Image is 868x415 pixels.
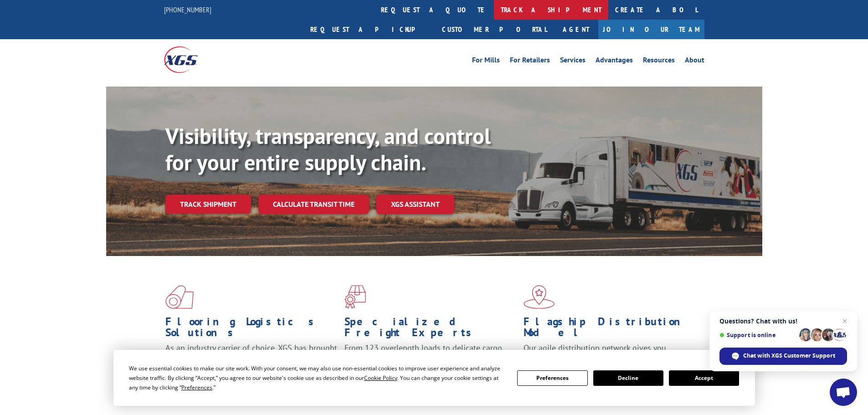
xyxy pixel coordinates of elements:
button: Decline [593,370,663,386]
a: Resources [643,56,675,67]
span: Close chat [839,316,850,327]
span: As an industry carrier of choice, XGS has brought innovation and dedication to flooring logistics... [165,343,337,375]
a: For Retailers [510,56,550,67]
a: Services [560,56,586,67]
a: About [685,56,704,67]
a: Agent [554,20,598,39]
a: [PHONE_NUMBER] [164,5,211,14]
a: Customer Portal [435,20,554,39]
a: Join Our Team [598,20,704,39]
a: For Mills [472,56,500,67]
span: Chat with XGS Customer Support [743,352,835,360]
button: Preferences [517,370,587,386]
img: xgs-icon-total-supply-chain-intelligence-red [165,285,194,309]
p: From 123 overlength loads to delicate cargo, our experienced staff knows the best way to move you... [344,343,517,383]
span: Questions? Chat with us! [719,318,847,325]
div: Chat with XGS Customer Support [719,348,847,365]
div: We use essential cookies to make our site work. With your consent, we may also use non-essential ... [129,364,506,392]
button: Accept [669,370,739,386]
b: Visibility, transparency, and control for your entire supply chain. [165,122,491,176]
div: Open chat [830,379,857,406]
span: Our agile distribution network gives you nationwide inventory management on demand. [524,343,691,364]
h1: Flagship Distribution Model [524,316,696,343]
a: Track shipment [165,195,251,214]
span: Cookie Policy [364,374,397,382]
a: XGS ASSISTANT [376,195,454,214]
a: Calculate transit time [258,195,369,214]
h1: Specialized Freight Experts [344,316,517,343]
a: Advantages [596,56,633,67]
a: Request a pickup [303,20,435,39]
img: xgs-icon-focused-on-flooring-red [344,285,366,309]
span: Preferences [181,384,212,391]
div: Cookie Consent Prompt [113,350,755,406]
span: Support is online [719,332,796,338]
img: xgs-icon-flagship-distribution-model-red [524,285,555,309]
h1: Flooring Logistics Solutions [165,316,338,343]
